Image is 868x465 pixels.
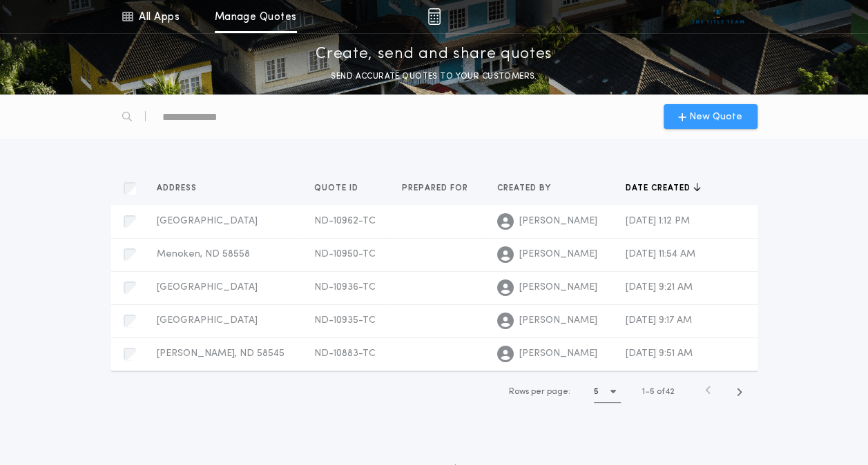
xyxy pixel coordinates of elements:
[157,181,207,195] button: Address
[157,183,200,194] span: Address
[594,381,621,403] button: 5
[650,388,655,396] span: 5
[689,110,742,124] span: New Quote
[626,181,701,195] button: Date created
[664,104,758,129] button: New Quote
[626,282,693,293] span: [DATE] 9:21 AM
[519,215,597,228] span: [PERSON_NAME]
[626,315,692,326] span: [DATE] 9:17 AM
[642,388,645,396] span: 1
[626,183,693,194] span: Date created
[157,315,258,326] span: [GEOGRAPHIC_DATA]
[314,183,361,194] span: Quote ID
[497,181,561,195] button: Created by
[314,249,376,259] span: ND-10950-TC
[157,282,258,293] span: [GEOGRAPHIC_DATA]
[519,248,597,261] span: [PERSON_NAME]
[157,249,250,259] span: Menoken, ND 58558
[626,216,690,226] span: [DATE] 1:12 PM
[157,348,284,359] span: [PERSON_NAME], ND 58545
[626,249,695,259] span: [DATE] 11:54 AM
[626,348,693,359] span: [DATE] 9:51 AM
[519,281,597,295] span: [PERSON_NAME]
[427,8,441,25] img: img
[692,10,744,23] img: vs-icon
[316,43,552,66] p: Create, send and share quotes
[157,216,258,226] span: [GEOGRAPHIC_DATA]
[314,315,376,326] span: ND-10935-TC
[331,70,537,83] p: SEND ACCURATE QUOTES TO YOUR CUSTOMERS.
[497,183,554,194] span: Created by
[314,282,376,293] span: ND-10936-TC
[657,386,675,398] span: of 42
[314,181,369,195] button: Quote ID
[519,314,597,328] span: [PERSON_NAME]
[402,183,471,194] span: Prepared for
[509,388,570,396] span: Rows per page:
[314,216,376,226] span: ND-10962-TC
[519,347,597,361] span: [PERSON_NAME]
[594,385,599,399] h1: 5
[314,348,376,359] span: ND-10883-TC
